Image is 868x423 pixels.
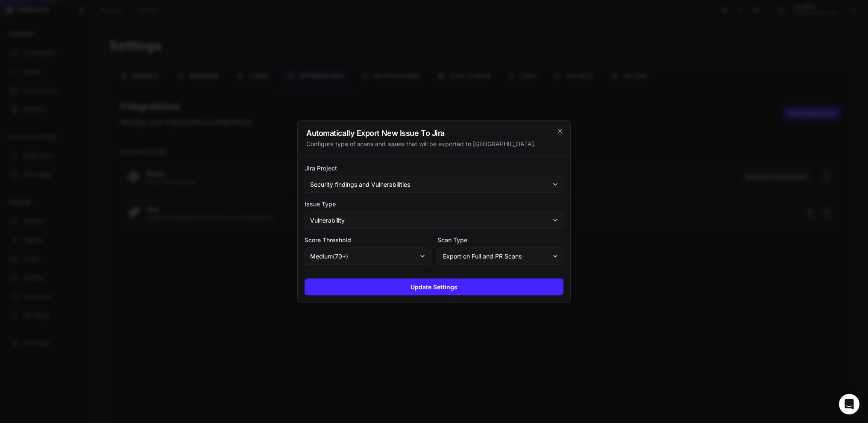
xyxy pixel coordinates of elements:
button: medium(70+) [305,248,431,265]
button: Vulnerability [305,212,563,229]
button: Security findings and Vulnerabilities [305,176,563,193]
div: Configure type of scans and issues that will be exported to [GEOGRAPHIC_DATA]. [306,140,562,148]
h2: Automatically Export New Issue To Jira [306,129,562,137]
label: Score Threshold [305,236,431,244]
label: Jira Project [305,164,563,173]
button: Update Settings [305,279,563,296]
label: Scan Type [437,236,563,244]
span: medium ( 70 +) [310,252,348,261]
label: Issue Type [305,200,563,209]
button: Export on Full and PR Scans [437,248,563,265]
span: Security findings and Vulnerabilities [310,180,410,189]
span: Export on Full and PR Scans [443,252,522,261]
div: Open Intercom Messenger [839,394,859,414]
span: Vulnerability [310,216,345,225]
svg: cross 2, [557,128,563,135]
